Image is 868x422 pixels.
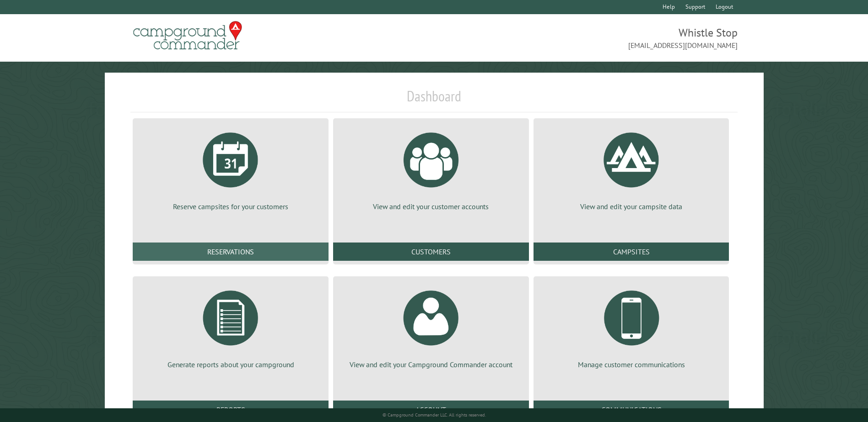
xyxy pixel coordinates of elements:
a: Customers [333,243,529,261]
p: View and edit your Campground Commander account [344,359,518,369]
a: Account [333,401,529,419]
a: View and edit your campsite data [545,126,718,211]
p: Generate reports about your campground [144,359,318,369]
p: Manage customer communications [545,359,718,369]
a: View and edit your customer accounts [344,126,518,211]
p: View and edit your customer accounts [344,201,518,211]
a: Campsites [534,243,729,261]
a: Manage customer communications [545,284,718,369]
h1: Dashboard [130,87,737,112]
span: Whistle Stop [EMAIL_ADDRESS][DOMAIN_NAME] [434,25,738,51]
p: Reserve campsites for your customers [144,201,318,211]
img: Campground Commander [130,18,245,53]
a: Communications [534,401,729,419]
small: © Campground Commander LLC. All rights reserved. [383,412,486,418]
a: Reserve campsites for your customers [144,126,318,211]
a: Reservations [133,243,329,261]
a: Generate reports about your campground [144,284,318,369]
a: Reports [133,401,329,419]
a: View and edit your Campground Commander account [344,284,518,369]
p: View and edit your campsite data [545,201,718,211]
